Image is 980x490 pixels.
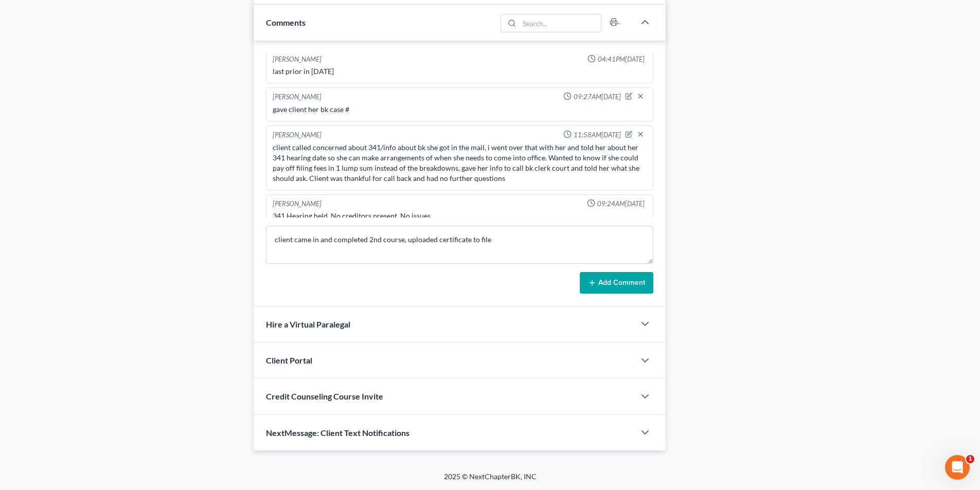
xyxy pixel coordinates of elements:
div: 341 Hearing held. No creditors present. No issues. [273,211,647,221]
div: 2025 © NextChapterBK, INC [197,471,783,490]
span: 11:58AM[DATE] [574,130,621,140]
div: [PERSON_NAME] [273,130,322,140]
span: Comments [266,17,306,27]
span: 09:27AM[DATE] [574,92,621,102]
span: 09:24AM[DATE] [597,199,645,209]
iframe: Intercom live chat [945,455,970,480]
div: [PERSON_NAME] [273,199,322,209]
span: 1 [966,455,974,463]
div: last prior in [DATE] [273,66,647,77]
span: 04:41PM[DATE] [598,55,645,64]
span: NextMessage: Client Text Notifications [266,428,409,438]
button: Add Comment [580,272,653,294]
div: [PERSON_NAME] [273,92,322,102]
input: Search... [520,14,601,32]
div: client called concerned about 341/info about bk she got in the mail, i went over that with her an... [273,142,647,184]
div: [PERSON_NAME] [273,55,322,64]
span: Client Portal [266,355,312,365]
span: Hire a Virtual Paralegal [266,319,350,329]
span: Credit Counseling Course Invite [266,391,383,401]
div: gave client her bk case # [273,104,647,115]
